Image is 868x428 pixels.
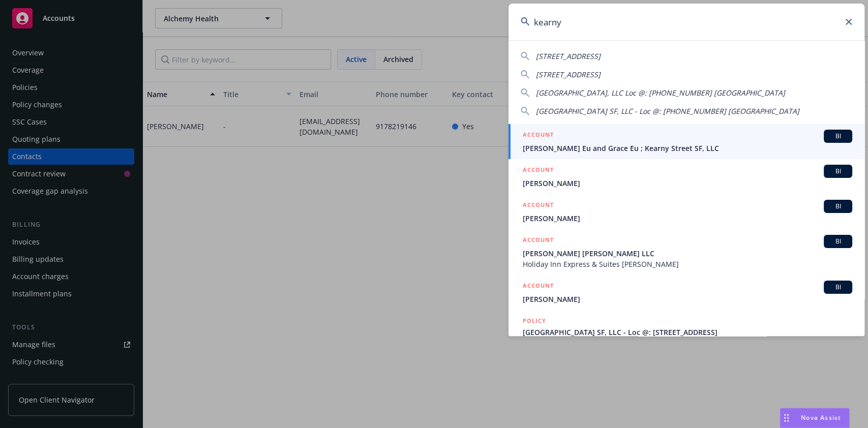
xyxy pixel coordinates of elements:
span: [GEOGRAPHIC_DATA] SF, LLC - Loc @: [PHONE_NUMBER] [GEOGRAPHIC_DATA] [536,106,799,116]
span: [GEOGRAPHIC_DATA] SF, LLC - Loc @: [STREET_ADDRESS] [523,327,852,338]
span: [PERSON_NAME] Eu and Grace Eu ; Kearny Street SF, LLC [523,143,852,154]
h5: ACCOUNT [523,200,554,212]
span: BI [828,237,848,246]
span: [PERSON_NAME] [PERSON_NAME] LLC [523,248,852,259]
a: POLICY[GEOGRAPHIC_DATA] SF, LLC - Loc @: [STREET_ADDRESS] [508,310,864,354]
span: BI [828,132,848,141]
h5: ACCOUNT [523,130,554,142]
span: BI [828,283,848,292]
h5: ACCOUNT [523,281,554,293]
span: Nova Assist [801,413,841,422]
a: ACCOUNTBI[PERSON_NAME] [508,194,864,229]
span: [STREET_ADDRESS] [536,51,601,61]
span: BI [828,202,848,211]
a: ACCOUNTBI[PERSON_NAME] [508,275,864,310]
h5: POLICY [523,316,546,326]
span: [PERSON_NAME] [523,213,852,224]
a: ACCOUNTBI[PERSON_NAME] Eu and Grace Eu ; Kearny Street SF, LLC [508,124,864,159]
a: ACCOUNTBI[PERSON_NAME] [PERSON_NAME] LLCHoliday Inn Express & Suites [PERSON_NAME] [508,229,864,275]
span: [PERSON_NAME] [523,294,852,304]
span: [GEOGRAPHIC_DATA], LLC Loc @: [PHONE_NUMBER] [GEOGRAPHIC_DATA] [536,88,785,98]
div: Drag to move [780,408,793,427]
input: Search... [508,4,864,40]
span: BI [828,167,848,176]
span: [PERSON_NAME] [523,178,852,189]
button: Nova Assist [780,408,850,428]
h5: ACCOUNT [523,165,554,177]
a: ACCOUNTBI[PERSON_NAME] [508,159,864,194]
span: [STREET_ADDRESS] [536,70,601,79]
h5: ACCOUNT [523,235,554,247]
span: Holiday Inn Express & Suites [PERSON_NAME] [523,259,852,269]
